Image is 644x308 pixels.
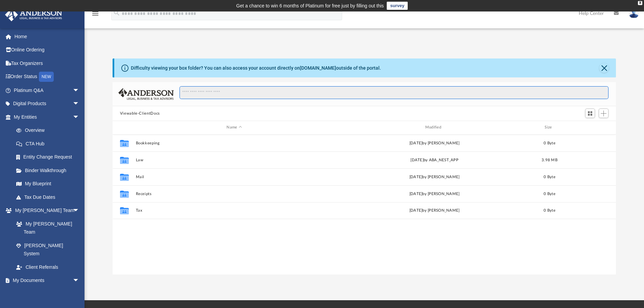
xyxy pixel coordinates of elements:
[236,2,384,10] div: Get a chance to win 6 months of Platinum for free just by filling out this
[536,124,563,131] div: Size
[544,192,555,195] span: 0 Byte
[336,174,533,180] div: [DATE] by [PERSON_NAME]
[9,190,90,204] a: Tax Due Dates
[136,208,333,213] button: Tax
[91,13,99,18] a: menu
[336,124,533,131] div: Modified
[629,8,639,18] img: User Pic
[300,65,336,71] a: [DOMAIN_NAME]
[9,260,86,274] a: Client Referrals
[116,124,133,131] div: id
[136,158,333,162] button: Law
[9,150,90,164] a: Entity Change Request
[599,63,609,73] button: Close
[131,65,381,72] div: Difficulty viewing your box folder? You can also access your account directly on outside of the p...
[544,209,555,212] span: 0 Byte
[5,70,90,84] a: Order StatusNEW
[566,124,613,131] div: id
[113,135,616,275] div: grid
[336,208,533,214] div: [DATE] by [PERSON_NAME]
[73,204,86,218] span: arrow_drop_down
[9,217,83,239] a: My [PERSON_NAME] Team
[5,56,90,70] a: Tax Organizers
[5,204,86,217] a: My [PERSON_NAME] Teamarrow_drop_down
[336,191,533,197] div: [DATE] by [PERSON_NAME]
[387,2,408,10] a: survey
[5,110,90,124] a: My Entitiesarrow_drop_down
[73,274,86,288] span: arrow_drop_down
[180,86,609,99] input: Search files and folders
[136,175,333,179] button: Mail
[73,97,86,111] span: arrow_drop_down
[9,239,86,260] a: [PERSON_NAME] System
[9,164,90,177] a: Binder Walkthrough
[120,111,160,117] button: Viewable-ClientDocs
[113,9,120,17] i: search
[9,137,90,150] a: CTA Hub
[336,140,533,146] div: [DATE] by [PERSON_NAME]
[9,124,90,137] a: Overview
[585,109,595,118] button: Switch to Grid View
[5,30,90,43] a: Home
[599,109,609,118] button: Add
[9,177,86,191] a: My Blueprint
[542,158,557,162] span: 3.98 MB
[5,97,90,111] a: Digital Productsarrow_drop_down
[5,274,86,287] a: My Documentsarrow_drop_down
[91,9,99,18] i: menu
[5,43,90,57] a: Online Ordering
[544,141,555,145] span: 0 Byte
[3,8,64,21] img: Anderson Advisors Platinum Portal
[5,84,90,97] a: Platinum Q&Aarrow_drop_down
[136,192,333,196] button: Receipts
[39,72,54,82] div: NEW
[336,157,533,163] div: [DATE] by ABA_NEST_APP
[544,175,555,179] span: 0 Byte
[638,1,642,5] div: close
[136,141,333,145] button: Bookkeeping
[73,110,86,124] span: arrow_drop_down
[135,124,333,131] div: Name
[73,84,86,97] span: arrow_drop_down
